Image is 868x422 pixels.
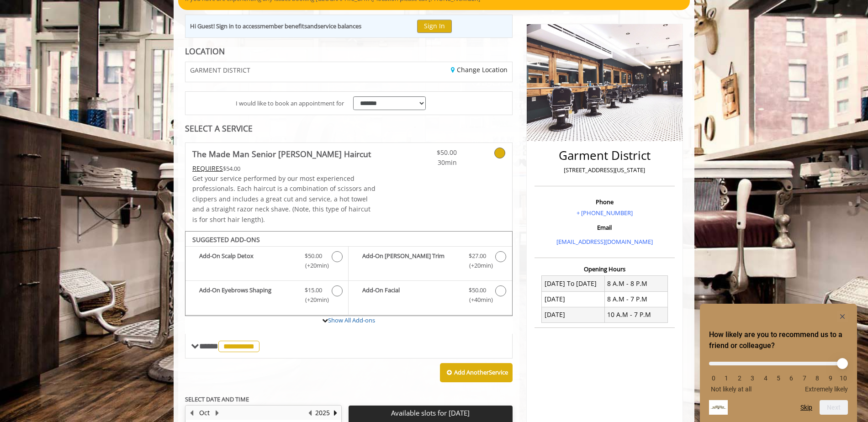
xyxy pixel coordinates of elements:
span: Extremely likely [805,385,848,393]
span: Not likely at all [711,385,752,393]
span: 30min [403,158,457,168]
b: Add Another Service [454,368,508,376]
p: Get your service performed by our most experienced professionals. Each haircut is a combination o... [192,174,376,225]
a: + [PHONE_NUMBER] [577,209,633,217]
b: SUGGESTED ADD-ONS [192,235,260,244]
td: 8 A.M - 7 P.M [604,291,667,307]
span: $50.00 [305,251,322,261]
label: Add-On Scalp Detox [190,251,344,273]
span: (+20min ) [300,295,327,305]
li: 3 [748,375,757,382]
div: SELECT A SERVICE [185,124,513,133]
button: Next Month [213,408,221,418]
h2: How likely are you to recommend us to a friend or colleague? Select an option from 0 to 10, with ... [709,329,848,351]
h3: Opening Hours [535,266,675,272]
a: Show All Add-ons [328,316,375,324]
button: Previous Month [188,408,195,418]
b: SELECT DATE AND TIME [185,395,249,403]
b: service balances [318,22,361,30]
p: [STREET_ADDRESS][US_STATE] [537,165,672,175]
span: (+20min ) [300,261,327,270]
b: Add-On [PERSON_NAME] Trim [362,251,459,270]
button: 2025 [315,408,330,418]
td: 8 A.M - 8 P.M [604,276,667,291]
button: Oct [199,408,210,418]
td: 10 A.M - 7 P.M [604,307,667,322]
button: Hide survey [837,311,848,322]
li: 5 [774,375,783,382]
b: LOCATION [185,46,225,57]
td: [DATE] [542,307,605,322]
td: [DATE] [542,291,605,307]
a: [EMAIL_ADDRESS][DOMAIN_NAME] [556,237,653,246]
td: [DATE] To [DATE] [542,276,605,291]
span: $27.00 [469,251,486,261]
li: 8 [813,375,822,382]
b: Add-On Scalp Detox [199,251,296,270]
li: 6 [787,375,796,382]
li: 7 [800,375,809,382]
div: The Made Man Senior Barber Haircut Add-onS [185,231,513,316]
span: I would like to book an appointment for [236,99,344,108]
label: Add-On Beard Trim [353,251,507,273]
span: (+40min ) [464,295,491,305]
a: Change Location [451,65,508,74]
div: How likely are you to recommend us to a friend or colleague? Select an option from 0 to 10, with ... [709,355,848,393]
li: 9 [826,375,835,382]
b: member benefits [260,22,307,30]
button: Next Year [332,408,339,418]
li: 1 [722,375,731,382]
h2: Garment District [537,149,672,162]
span: $15.00 [305,285,322,295]
div: $54.00 [192,164,376,174]
span: $50.00 [469,285,486,295]
span: $50.00 [403,148,457,158]
h3: Email [537,224,672,231]
div: How likely are you to recommend us to a friend or colleague? Select an option from 0 to 10, with ... [709,311,848,415]
label: Add-On Facial [353,285,507,307]
button: Previous Year [306,408,313,418]
h3: Phone [537,199,672,205]
span: GARMENT DISTRICT [190,67,250,74]
li: 0 [709,375,718,382]
span: This service needs some Advance to be paid before we block your appointment [192,164,223,173]
button: Next question [820,400,848,415]
label: Add-On Eyebrows Shaping [190,285,344,307]
b: Add-On Eyebrows Shaping [199,285,296,305]
button: Sign In [417,20,452,33]
div: Hi Guest! Sign in to access and [190,21,361,31]
li: 10 [839,375,848,382]
span: (+20min ) [464,261,491,270]
b: The Made Man Senior [PERSON_NAME] Haircut [192,148,371,160]
b: Add-On Facial [362,285,459,305]
p: Available slots for [DATE] [352,409,508,417]
li: 2 [735,375,744,382]
li: 4 [761,375,770,382]
button: Skip [800,404,812,411]
button: Add AnotherService [440,363,513,382]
